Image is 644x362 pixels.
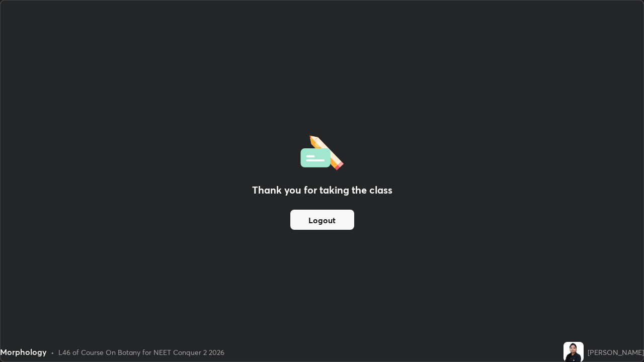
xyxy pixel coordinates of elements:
[563,342,584,362] img: f7eccc8ec5de4befb7241ed3494b9f8e.jpg
[51,347,54,357] div: •
[252,183,392,198] h2: Thank you for taking the class
[290,210,354,230] button: Logout
[588,347,644,357] div: [PERSON_NAME]
[300,132,344,170] img: offlineFeedback.1438e8b3.svg
[58,347,224,357] div: L46 of Course On Botany for NEET Conquer 2 2026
